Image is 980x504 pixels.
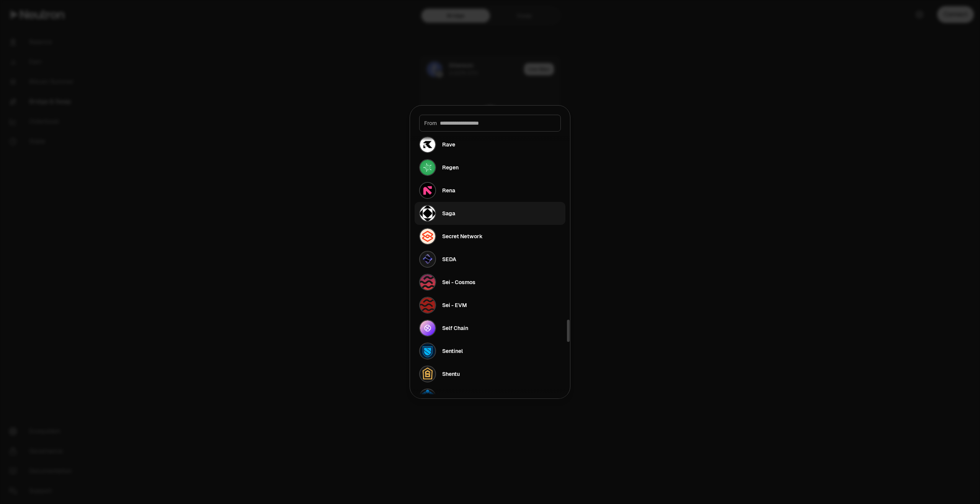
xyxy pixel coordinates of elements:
[415,202,565,225] button: Saga LogoSaga
[415,156,565,179] button: Regen LogoRegen
[415,248,565,271] button: SEDA LogoSEDA
[424,119,437,127] span: From
[442,141,455,148] div: Rave
[442,187,455,194] div: Rena
[415,225,565,248] button: Secret Network LogoSecret Network
[420,298,435,313] img: Sei - EVM Logo
[442,347,463,355] div: Sentinel
[420,366,435,382] img: Shentu Logo
[442,370,460,378] div: Shentu
[442,393,457,401] div: Shido
[442,255,456,263] div: SEDA
[420,252,435,267] img: SEDA Logo
[442,210,455,217] div: Saga
[415,317,565,340] button: Self Chain LogoSelf Chain
[415,385,565,408] button: Shido LogoShido
[442,324,468,332] div: Self Chain
[415,271,565,294] button: Sei - Cosmos LogoSei - Cosmos
[420,275,435,290] img: Sei - Cosmos Logo
[442,232,483,240] div: Secret Network
[415,294,565,317] button: Sei - EVM LogoSei - EVM
[442,164,459,171] div: Regen
[415,179,565,202] button: Rena LogoRena
[420,137,435,152] img: Rave Logo
[420,389,435,405] img: Shido Logo
[415,340,565,363] button: Sentinel LogoSentinel
[415,133,565,156] button: Rave LogoRave
[420,206,435,221] img: Saga Logo
[420,343,435,359] img: Sentinel Logo
[415,363,565,385] button: Shentu LogoShentu
[420,320,435,336] img: Self Chain Logo
[442,278,475,286] div: Sei - Cosmos
[420,160,435,175] img: Regen Logo
[420,229,435,244] img: Secret Network Logo
[442,301,467,309] div: Sei - EVM
[420,183,435,198] img: Rena Logo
